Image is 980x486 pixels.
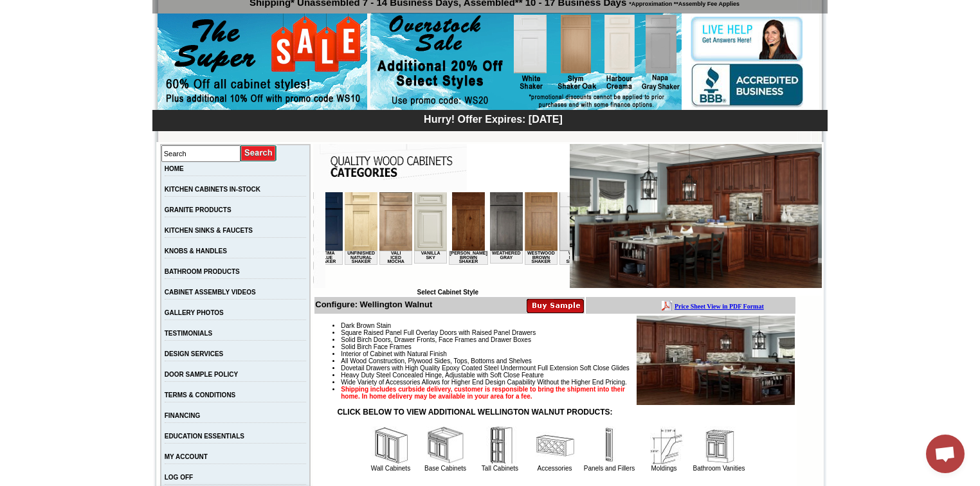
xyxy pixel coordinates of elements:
[2,3,12,14] img: pdf.png
[87,36,89,37] img: spacer.gif
[240,145,277,162] input: Submit
[165,248,227,255] a: KNOBS & HANDLES
[232,36,234,37] img: spacer.gif
[341,386,625,400] strong: Shipping includes curbside delivery, customer is responsible to bring the shipment into their hom...
[341,379,626,386] span: Wide Variety of Accessories Allows for Higher End Design Capability Without the Higher End Pricing.
[199,59,232,73] td: Westwood Brown Shaker
[165,350,224,357] a: DESIGN SERVICES
[584,465,635,472] a: Panels and Fillers
[19,59,52,73] td: Unfinished Natural Shaker
[123,59,163,73] td: [PERSON_NAME] Brown Shaker
[341,329,536,336] span: Square Raised Panel Full Overlay Doors with Raised Panel Drawers
[165,186,260,193] a: KITCHEN CABINETS IN-STOCK
[325,192,570,289] iframe: Browser incompatible
[341,336,531,343] span: Solid Birch Doors, Drawer Fronts, Face Frames and Drawer Boxes
[536,426,574,465] img: Accessories
[426,426,465,465] img: Base Cabinets
[337,408,612,417] strong: CLICK BELOW TO VIEW ADDITIONAL WELLINGTON WALNUT PRODUCTS:
[590,426,629,465] img: Panels and Fillers
[341,364,630,372] span: Dovetail Drawers with High Quality Epoxy Coated Steel Undermount Full Extension Soft Close Glides
[165,412,201,419] a: FINANCING
[165,392,236,399] a: TERMS & CONDITIONS
[637,316,795,405] img: Product Image
[341,343,411,350] span: Solid Birch Face Frames
[481,426,520,465] img: Tall Cabinets
[693,465,745,472] a: Bathroom Vanities
[645,426,684,465] img: Moldings
[165,206,231,213] a: GRANITE PRODUCTS
[163,36,165,37] img: spacer.gif
[165,330,212,337] a: TESTIMONIALS
[165,268,240,275] a: BATHROOM PRODUCTS
[165,453,208,460] a: MY ACCOUNT
[417,289,478,296] b: Select Cabinet Style
[315,300,432,309] b: Configure: Wellington Walnut
[482,465,518,472] a: Tall Cabinets
[165,433,244,440] a: EDUCATION ESSENTIALS
[538,465,572,472] a: Accessories
[197,36,199,37] img: spacer.gif
[234,59,267,73] td: White Linen Shaker
[570,144,822,288] img: Wellington Walnut
[165,289,256,296] a: CABINET ASSEMBLY VIDEOS
[89,59,122,71] td: Vanilla Sky
[926,435,965,473] a: Open chat
[371,465,410,472] a: Wall Cabinets
[372,426,410,465] img: Wall Cabinets
[341,372,543,379] span: Heavy Duty Steel Concealed Hinge, Adjustable with Soft Close Feature
[651,465,676,472] a: Moldings
[165,59,197,71] td: Weathered Gray
[424,465,466,472] a: Base Cabinets
[159,112,828,125] div: Hurry! Offer Expires: [DATE]
[52,36,54,37] img: spacer.gif
[341,322,391,329] span: Dark Brown Stain
[54,59,87,73] td: Vali Iced Mocha
[122,36,123,37] img: spacer.gif
[165,227,253,234] a: KITCHEN SINKS & FAUCETS
[17,36,19,37] img: spacer.gif
[15,5,104,12] b: Price Sheet View in PDF Format
[165,165,184,172] a: HOME
[165,474,193,481] a: LOG OFF
[341,350,447,357] span: Interior of Cabinet with Natural Finish
[700,426,738,465] img: Bathroom Vanities
[341,357,531,364] span: All Wood Construction, Plywood Sides, Tops, Bottoms and Shelves
[165,371,238,378] a: DOOR SAMPLE POLICY
[165,309,224,316] a: GALLERY PHOTOS
[15,2,104,13] a: Price Sheet View in PDF Format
